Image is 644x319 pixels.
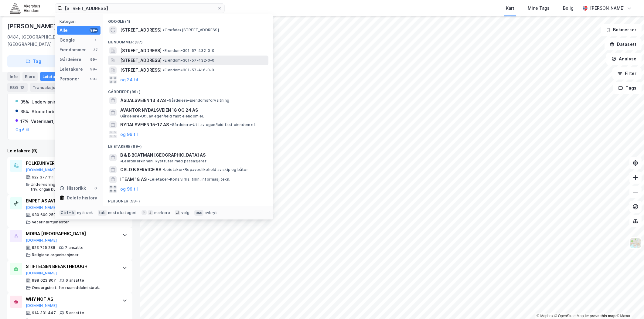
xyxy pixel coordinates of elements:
div: 930 609 250 [32,212,56,217]
div: Undervisning ved fagskoler, Studieforb.- og friv. organ kurs [31,182,116,192]
div: FOLKEUNIVERSITETET (Konkurs) [26,160,116,167]
div: 99+ [90,76,98,81]
button: Og 6 til [15,127,29,132]
button: Analyse [606,53,642,65]
button: Filter [612,67,642,80]
div: neste kategori [108,210,137,215]
span: • [163,48,165,53]
button: Tag [7,55,60,67]
span: • [163,68,165,72]
div: Leietakere (9) [7,147,132,154]
span: • [167,98,169,103]
button: [DOMAIN_NAME] [26,168,57,172]
a: Mapbox [537,314,553,318]
div: Gårdeiere [60,56,81,63]
div: Kart [506,5,514,12]
div: 914 331 447 [32,311,56,315]
div: Info [7,72,20,81]
button: [DOMAIN_NAME] [26,271,57,276]
div: Gårdeiere (99+) [103,85,273,96]
div: Eiere [22,72,38,81]
span: Gårdeiere • Eiendomsforvaltning [167,98,229,103]
div: Personer [60,75,79,83]
button: [DOMAIN_NAME] [26,303,57,308]
span: Leietaker • Innenl. kystruter med passasjerer [120,159,206,164]
span: B & B BOATMAN [GEOGRAPHIC_DATA] AS [120,151,206,159]
div: Delete history [67,194,97,202]
span: • [162,167,164,172]
div: 99+ [90,67,98,72]
span: Leietaker • Kons.virks. tilkn. informasj.tekn. [148,177,230,182]
div: EMPET AS AVD NYDALEN [26,197,116,205]
div: esc [194,210,204,216]
div: [PERSON_NAME] Vei 15 [7,21,76,31]
button: og 96 til [120,131,138,138]
a: OpenStreetMap [554,314,584,318]
button: Tags [613,82,642,94]
div: Eiendommer [60,46,86,53]
div: 998 023 807 [32,278,56,283]
div: Leietakere [60,66,83,73]
iframe: Chat Widget [614,290,644,319]
div: 0484, [GEOGRAPHIC_DATA], [GEOGRAPHIC_DATA] [7,33,86,48]
div: 35% [20,98,29,106]
span: [STREET_ADDRESS] [120,66,162,74]
span: Eiendom • 301-57-416-0-0 [163,68,214,73]
span: • [170,122,172,127]
div: Kategori [60,19,101,24]
div: WHY NOT AS [26,296,116,303]
span: Eiendom • 301-57-432-0-0 [163,58,215,63]
div: markere [154,210,170,215]
span: Eiendom • 301-57-432-0-0 [163,48,215,53]
input: Søk på adresse, matrikkel, gårdeiere, leietakere eller personer [62,4,217,13]
button: Bokmerker [601,24,642,36]
div: 13 [19,84,25,90]
span: AVANTOR NYDALSVEIEN 18 OG 24 AS [120,107,266,114]
div: avbryt [205,210,217,215]
div: Veterinærtjenester [31,118,71,125]
button: [DOMAIN_NAME] [26,238,57,243]
span: [STREET_ADDRESS] [120,47,162,54]
span: • [148,177,150,182]
span: OSLO B SERVICE AS [120,166,161,173]
div: 6 ansatte [66,278,84,283]
span: • [120,159,122,163]
div: Google (1) [103,14,273,25]
div: 17% [20,118,29,125]
div: velg [181,210,189,215]
div: Undervisning ved fagskoler [32,98,89,106]
div: 99+ [90,57,98,62]
div: Veterinærtjenester [32,220,69,225]
div: Kontrollprogram for chat [614,290,644,319]
span: ÅSDALSVEIEN 13 B AS [120,97,166,104]
span: Gårdeiere • Utl. av egen/leid fast eiendom el. [120,114,204,119]
div: 37 [93,47,98,52]
div: Alle [60,27,68,34]
div: MORIA [GEOGRAPHIC_DATA] [26,230,116,237]
div: Bolig [563,5,574,12]
a: Improve this map [585,314,615,318]
img: akershus-eiendom-logo.9091f326c980b4bce74ccdd9f866810c.svg [10,3,40,13]
button: og 34 til [120,76,138,83]
button: [DOMAIN_NAME] [26,205,57,210]
span: NYDALSVEIEN 15-17 AS [120,121,169,128]
img: Z [630,237,641,249]
span: Område • [STREET_ADDRESS] [163,28,219,32]
span: [STREET_ADDRESS] [120,57,162,64]
div: [PERSON_NAME] [590,5,625,12]
button: Datasett [605,38,642,50]
div: Mine Tags [528,5,550,12]
div: Transaksjoner [30,83,72,92]
div: 923 725 288 [32,245,55,250]
div: 1 [93,38,98,42]
div: Google [60,36,75,44]
span: Gårdeiere • Utl. av egen/leid fast eiendom el. [170,122,256,127]
div: Historikk [60,185,86,192]
div: Ctrl + k [60,210,76,216]
span: Leietaker • Rep./vedlikehold av skip og båter [162,167,248,172]
span: • [163,28,165,32]
div: Leietakere [40,72,74,81]
div: Religiøse organisasjoner [32,253,79,257]
div: Omsorgsinst. for rusmiddelmisbruk. [32,285,100,290]
div: Personer (99+) [103,194,273,205]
